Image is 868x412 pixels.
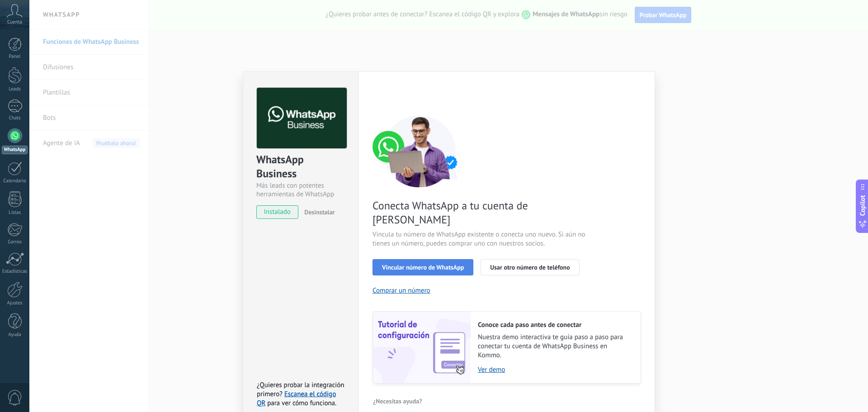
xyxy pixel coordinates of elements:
[2,115,28,121] div: Chats
[858,195,867,216] span: Copilot
[2,300,28,306] div: Ajustes
[2,146,28,154] div: WhatsApp
[373,230,588,248] span: Vincula tu número de WhatsApp existente o conecta uno nuevo. Si aún no tienes un número, puedes c...
[257,88,347,149] img: logo_main.png
[373,286,430,295] button: Comprar un número
[304,208,335,216] span: Desinstalar
[478,333,632,360] span: Nuestra demo interactiva te guía paso a paso para conectar tu cuenta de WhatsApp Business en Kommo.
[478,321,632,329] h2: Conoce cada paso antes de conectar
[301,205,335,219] button: Desinstalar
[373,115,467,187] img: connect number
[382,264,464,270] span: Vincular número de WhatsApp
[373,259,473,275] button: Vincular número de WhatsApp
[2,210,28,216] div: Listas
[2,332,28,338] div: Ayuda
[257,381,344,398] span: ¿Quieres probar la integración primero?
[373,199,588,227] span: Conecta WhatsApp a tu cuenta de [PERSON_NAME]
[2,239,28,245] div: Correo
[373,394,423,408] button: ¿Necesitas ayuda?
[257,205,298,219] span: instalado
[257,390,336,407] a: Escanea el código QR
[2,269,28,275] div: Estadísticas
[256,181,345,199] div: Más leads con potentes herramientas de WhatsApp
[256,152,345,181] div: WhatsApp Business
[478,365,632,374] a: Ver demo
[481,259,579,275] button: Usar otro número de teléfono
[373,398,422,404] span: ¿Necesitas ayuda?
[7,19,22,25] span: Cuenta
[2,54,28,60] div: Panel
[2,178,28,184] div: Calendario
[2,86,28,92] div: Leads
[267,399,336,407] span: para ver cómo funciona.
[490,264,570,270] span: Usar otro número de teléfono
